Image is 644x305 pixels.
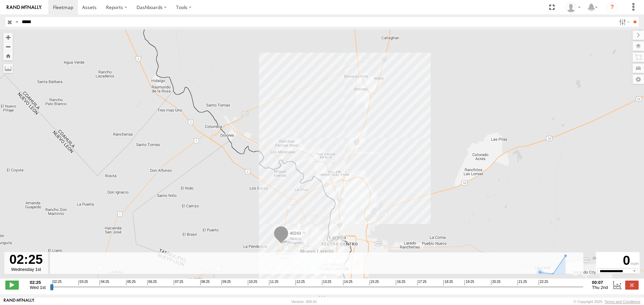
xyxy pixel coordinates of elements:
[625,281,639,289] label: Close
[100,280,109,285] span: 04:25
[3,51,13,60] button: Zoom Home
[607,2,618,13] i: ?
[147,280,157,285] span: 06:25
[370,280,379,285] span: 15:25
[633,75,644,84] label: Map Settings
[3,64,13,73] label: Measure
[3,42,13,51] button: Zoom out
[248,280,257,285] span: 10:25
[200,280,210,285] span: 08:25
[491,280,500,285] span: 20:25
[4,298,35,305] a: Visit our Website
[52,280,62,285] span: 02:25
[322,280,331,285] span: 13:25
[597,253,639,268] div: 0
[465,280,474,285] span: 19:25
[605,300,640,304] a: Terms and Conditions
[417,280,427,285] span: 17:25
[269,280,278,285] span: 11:25
[3,33,13,42] button: Zoom in
[443,280,453,285] span: 18:25
[78,280,88,285] span: 03:25
[174,280,183,285] span: 07:25
[14,17,19,27] label: Search Query
[296,280,305,285] span: 12:25
[396,280,405,285] span: 16:25
[592,280,608,285] strong: 00:07
[7,5,42,10] img: rand-logo.svg
[30,280,46,285] strong: 02:25
[5,281,19,289] label: Play/Stop
[563,2,583,12] div: Caseta Laredo TX
[126,280,136,285] span: 05:25
[290,231,301,235] span: 40243
[30,285,46,290] span: Wed 1st Oct 2025
[592,285,608,290] span: Thu 2nd Oct 2025
[574,300,640,304] div: © Copyright 2025 -
[539,280,548,285] span: 22:25
[518,280,527,285] span: 21:25
[616,17,631,27] label: Search Filter Options
[221,280,231,285] span: 09:25
[291,300,317,304] div: Version: 309.01
[343,280,353,285] span: 14:25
